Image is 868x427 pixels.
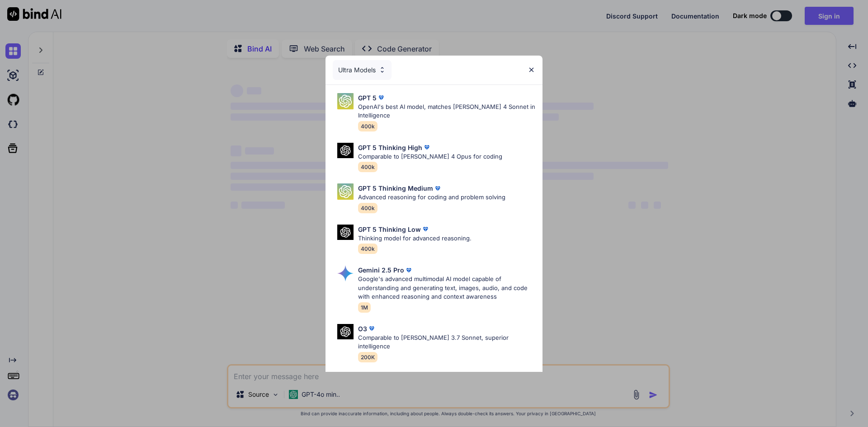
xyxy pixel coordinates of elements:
[337,324,354,340] img: Pick Models
[422,143,431,152] img: premium
[358,143,422,152] p: GPT 5 Thinking High
[367,324,376,333] img: premium
[358,162,377,172] span: 400k
[358,93,377,103] p: GPT 5
[358,352,377,362] span: 200K
[337,93,354,109] img: Pick Models
[358,275,535,301] p: Google's advanced multimodal AI model capable of understanding and generating text, images, audio...
[337,225,354,240] img: Pick Models
[333,60,392,80] div: Ultra Models
[404,266,413,275] img: premium
[358,265,404,275] p: Gemini 2.5 Pro
[528,66,535,74] img: close
[358,152,502,161] p: Comparable to [PERSON_NAME] 4 Opus for coding
[358,225,421,234] p: GPT 5 Thinking Low
[358,103,535,120] p: OpenAI's best AI model, matches [PERSON_NAME] 4 Sonnet in Intelligence
[378,66,386,74] img: Pick Models
[358,183,433,193] p: GPT 5 Thinking Medium
[337,183,354,200] img: Pick Models
[433,184,442,193] img: premium
[337,143,354,159] img: Pick Models
[358,193,505,202] p: Advanced reasoning for coding and problem solving
[358,302,371,313] span: 1M
[358,244,377,254] span: 400k
[358,203,377,213] span: 400k
[358,324,367,333] p: O3
[358,121,377,131] span: 400k
[337,265,354,282] img: Pick Models
[358,234,472,243] p: Thinking model for advanced reasoning.
[358,333,535,351] p: Comparable to [PERSON_NAME] 3.7 Sonnet, superior intelligence
[421,225,430,234] img: premium
[377,93,386,102] img: premium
